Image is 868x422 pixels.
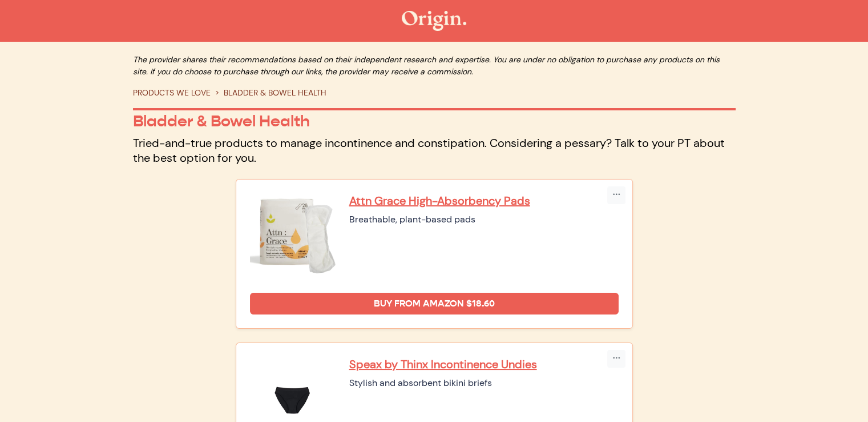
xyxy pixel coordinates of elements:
[133,54,736,78] p: The provider shares their recommendations based on their independent research and expertise. You ...
[349,213,619,226] div: Breathable, plant-based pads
[211,87,326,99] li: BLADDER & BOWEL HEALTH
[133,136,736,165] p: Tried-and-true products to manage incontinence and constipation. Considering a pessary? Talk to y...
[250,193,336,279] img: Attn Grace High-Absorbency Pads
[250,293,619,314] a: Buy from Amazon $18.60
[133,112,736,131] p: Bladder & Bowel Health
[349,357,619,372] a: Speax by Thinx Incontinence Undies
[133,87,211,98] a: PRODUCTS WE LOVE
[349,193,619,208] a: Attn Grace High-Absorbency Pads
[402,11,466,31] img: The Origin Shop
[349,376,619,390] div: Stylish and absorbent bikini briefs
